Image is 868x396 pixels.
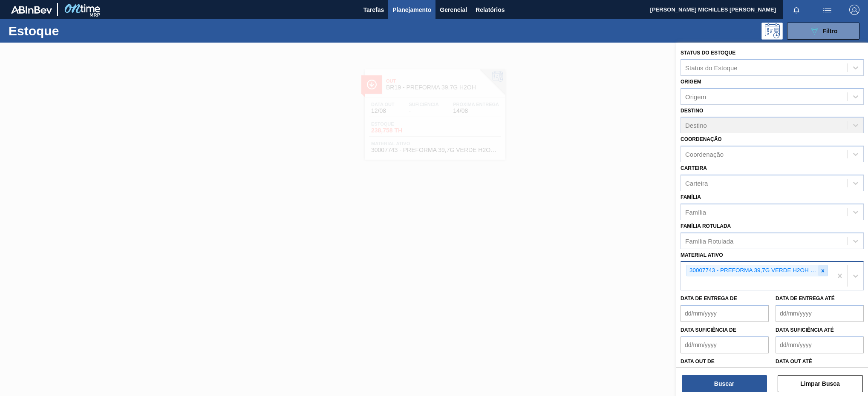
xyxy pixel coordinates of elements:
[476,5,505,15] span: Relatórios
[787,23,859,40] button: Filtro
[685,64,738,71] div: Status do Estoque
[687,265,818,276] div: 30007743 - PREFORMA 39,7G VERDE H2OH RECICLADA
[681,359,715,364] label: Data out de
[776,359,812,364] label: Data out até
[681,296,737,301] label: Data de Entrega de
[681,108,703,114] label: Destino
[11,6,52,14] img: TNhmsLtSVTkK8tSr43FrP2fwEKptu5GPRR3wAAAABJRU5ErkJggg==
[392,5,431,15] span: Planejamento
[822,5,832,15] img: userActions
[685,93,706,100] div: Origem
[761,23,783,40] div: Pogramando: nenhum usuário selecionado
[849,5,859,15] img: Logout
[776,296,835,301] label: Data de Entrega até
[681,223,731,229] label: Família Rotulada
[681,136,722,142] label: Coordenação
[685,237,733,244] div: Família Rotulada
[681,305,769,322] input: dd/mm/yyyy
[681,327,736,333] label: Data suficiência de
[9,26,137,36] h1: Estoque
[681,252,723,258] label: Material ativo
[685,151,724,158] div: Coordenação
[823,28,838,34] span: Filtro
[363,5,384,15] span: Tarefas
[776,336,864,353] input: dd/mm/yyyy
[440,5,467,15] span: Gerencial
[681,79,701,85] label: Origem
[783,4,810,16] button: Notificações
[776,327,834,333] label: Data suficiência até
[776,305,864,322] input: dd/mm/yyyy
[681,50,735,56] label: Status do Estoque
[685,208,706,215] div: Família
[685,179,708,187] div: Carteira
[681,336,769,353] input: dd/mm/yyyy
[681,165,707,171] label: Carteira
[681,194,701,200] label: Família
